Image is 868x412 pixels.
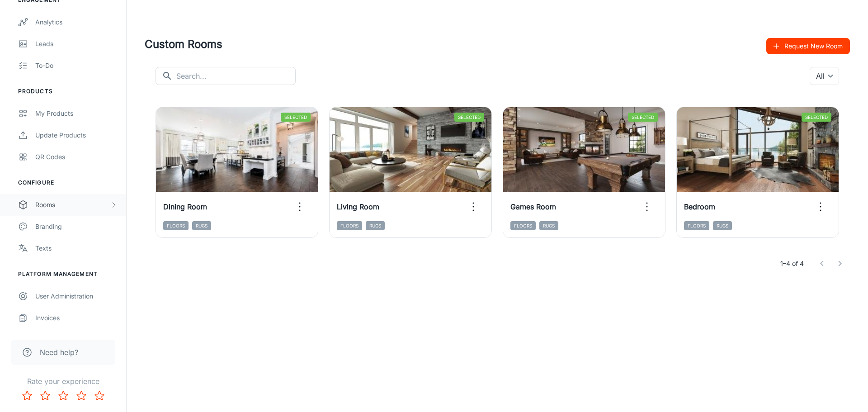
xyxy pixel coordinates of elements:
[337,201,379,212] h6: Living Room
[35,222,117,232] div: Branding
[35,200,110,210] div: Rooms
[628,113,658,122] span: Selected
[35,291,117,301] div: User Administration
[176,67,296,85] input: Search...
[802,113,831,122] span: Selected
[35,243,117,253] div: Texts
[810,67,839,85] div: All
[366,221,385,230] span: Rugs
[780,259,804,269] p: 1–4 of 4
[192,221,211,230] span: Rugs
[163,221,189,230] span: Floors
[539,221,558,230] span: Rugs
[35,109,117,118] div: My Products
[684,221,709,230] span: Floors
[510,221,536,230] span: Floors
[35,61,117,71] div: To-do
[35,130,117,140] div: Update Products
[35,313,117,323] div: Invoices
[145,36,766,52] h4: Custom Rooms
[281,113,311,122] span: Selected
[766,38,850,54] button: Request New Room
[454,113,484,122] span: Selected
[510,201,556,212] h6: Games Room
[35,17,117,27] div: Analytics
[337,221,362,230] span: Floors
[713,221,732,230] span: Rugs
[35,39,117,49] div: Leads
[163,201,207,212] h6: Dining Room
[35,152,117,162] div: QR Codes
[684,201,715,212] h6: Bedroom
